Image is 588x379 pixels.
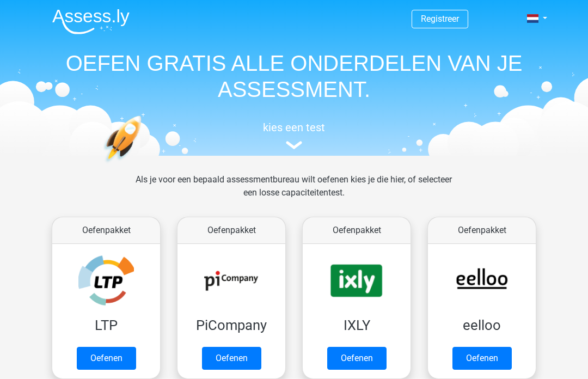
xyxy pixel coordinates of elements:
img: oefenen [103,115,183,214]
a: Oefenen [327,347,387,370]
h1: OEFEN GRATIS ALLE ONDERDELEN VAN JE ASSESSMENT. [44,50,544,102]
a: Registreer [421,14,459,24]
img: assessment [286,141,302,149]
a: Oefenen [202,347,261,370]
a: Oefenen [452,347,512,370]
img: Assessly [52,9,130,34]
a: kies een test [44,121,544,150]
div: Als je voor een bepaald assessmentbureau wilt oefenen kies je die hier, of selecteer een losse ca... [127,173,461,212]
h5: kies een test [44,121,544,134]
a: Oefenen [77,347,136,370]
